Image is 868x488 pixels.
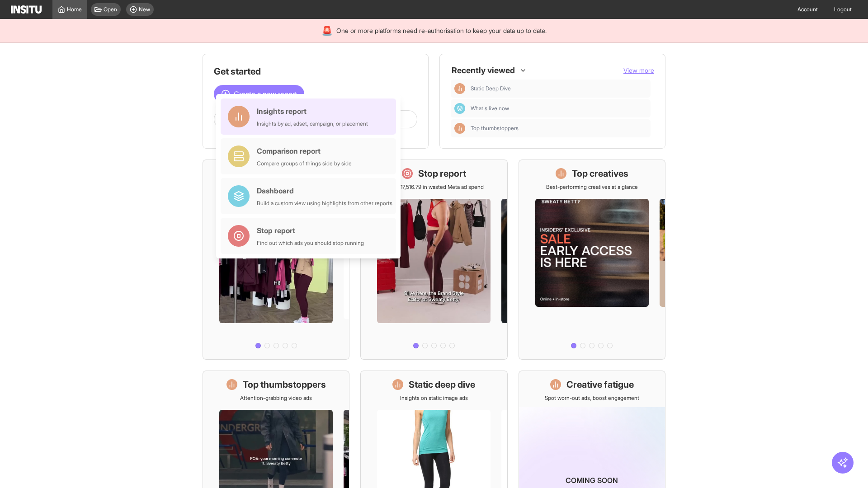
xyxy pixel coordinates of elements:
div: Compare groups of things side by side [257,160,352,167]
span: View more [623,66,654,74]
span: Top thumbstoppers [471,125,647,132]
button: View more [623,66,654,75]
span: What's live now [471,105,647,112]
h1: Get started [214,65,417,78]
span: Static Deep Dive [471,85,511,92]
a: Top creativesBest-performing creatives at a glance [519,160,665,360]
h1: Stop report [418,167,466,180]
p: Attention-grabbing video ads [240,394,312,402]
button: Create a new report [214,85,304,103]
span: Open [104,6,117,13]
span: What's live now [471,105,509,112]
div: Build a custom view using highlights from other reports [257,200,392,207]
span: One or more platforms need re-authorisation to keep your data up to date. [336,26,547,35]
div: Stop report [257,225,364,236]
div: Dashboard [454,103,465,114]
div: Insights by ad, adset, campaign, or placement [257,120,368,127]
div: Insights report [257,106,368,117]
h1: Top thumbstoppers [243,378,326,391]
span: Top thumbstoppers [471,125,519,132]
div: 🚨 [321,24,333,37]
img: Logo [11,5,42,14]
h1: Top creatives [572,167,628,180]
div: Dashboard [257,185,392,196]
a: What's live nowSee all active ads instantly [203,160,349,360]
div: Find out which ads you should stop running [257,239,364,247]
h1: Static deep dive [409,378,475,391]
span: Static Deep Dive [471,85,647,92]
span: Create a new report [234,89,297,99]
p: Insights on static image ads [400,394,468,402]
div: Insights [454,83,465,94]
div: Insights [454,123,465,134]
div: Comparison report [257,145,352,156]
span: Home [67,6,82,13]
p: Save £17,516.79 in wasted Meta ad spend [384,183,484,191]
span: New [139,6,150,13]
p: Best-performing creatives at a glance [546,183,638,191]
a: Stop reportSave £17,516.79 in wasted Meta ad spend [360,160,507,360]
